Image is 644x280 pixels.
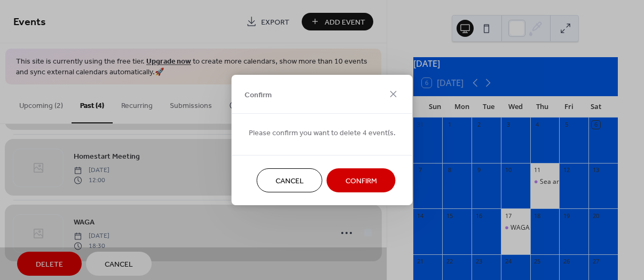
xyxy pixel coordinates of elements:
span: Cancel [276,176,304,187]
span: Please confirm you want to delete 4 event(s. [249,128,396,139]
button: Cancel [257,168,323,192]
button: Confirm [327,168,396,192]
span: Confirm [245,89,272,100]
span: Confirm [345,176,377,187]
